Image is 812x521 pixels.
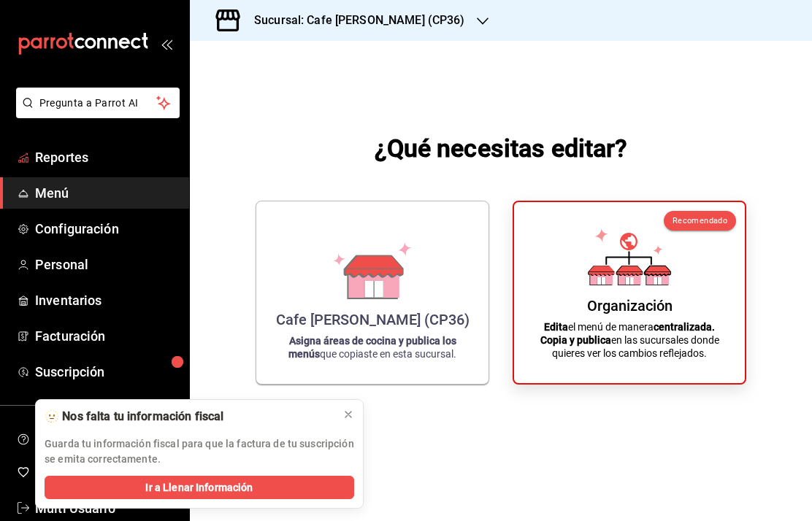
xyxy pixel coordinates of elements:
[35,147,177,167] span: Reportes
[288,335,456,360] strong: Asigna áreas de cocina y publica los menús
[35,255,177,274] span: Personal
[16,88,180,118] button: Pregunta a Parrot AI
[39,96,157,111] span: Pregunta a Parrot AI
[544,321,568,333] strong: Edita
[145,480,253,495] span: Ir a Llenar Información
[540,334,611,346] strong: Copia y publica
[654,321,715,333] strong: centralizada.
[35,219,177,239] span: Configuración
[274,334,471,360] p: que copiaste en esta sucursal.
[242,12,465,29] h3: Sucursal: Cafe [PERSON_NAME] (CP36)
[45,409,331,425] div: 🫥 Nos falta tu información fiscal
[35,362,177,382] span: Suscripción
[673,216,727,225] span: Recomendado
[35,498,177,518] span: Multi Usuario
[35,183,177,203] span: Menú
[375,131,628,166] h1: ¿Qué necesitas editar?
[35,290,177,310] span: Inventarios
[45,436,354,467] p: Guarda tu información fiscal para que la factura de tu suscripción se emita correctamente.
[10,106,180,121] a: Pregunta a Parrot AI
[532,320,727,360] p: el menú de manera en las sucursales donde quieres ver los cambios reflejados.
[276,311,470,328] div: Cafe [PERSON_NAME] (CP36)
[587,297,673,314] div: Organización
[161,38,172,50] button: open_drawer_menu
[35,326,177,346] span: Facturación
[45,476,354,499] button: Ir a Llenar Información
